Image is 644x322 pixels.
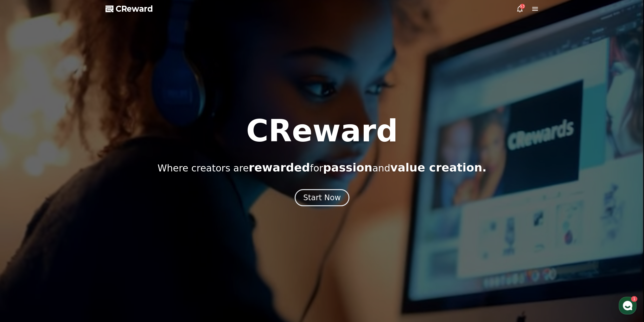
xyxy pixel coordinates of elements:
[323,161,373,174] span: passion
[303,193,341,203] div: Start Now
[16,210,27,215] span: Home
[82,201,122,216] a: Settings
[2,201,42,216] a: Home
[94,210,109,215] span: Settings
[116,4,153,14] span: CReward
[390,161,487,174] span: value creation.
[516,5,524,13] a: 53
[249,161,310,174] span: rewarded
[295,195,349,201] a: Start Now
[246,116,398,146] h1: CReward
[64,200,67,205] span: 1
[295,189,349,206] button: Start Now
[157,161,487,174] p: Where creators are for and
[520,4,525,9] div: 53
[53,210,71,215] span: Messages
[42,201,82,216] a: 1Messages
[105,4,153,14] a: CReward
